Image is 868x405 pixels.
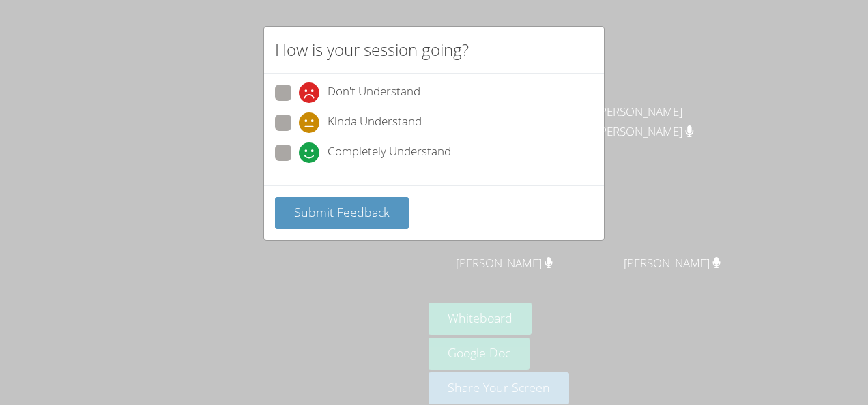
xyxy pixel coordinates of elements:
span: Don't Understand [328,82,420,103]
span: Completely Understand [328,142,451,163]
button: Submit Feedback [275,197,409,229]
span: Submit Feedback [294,204,390,220]
span: Kinda Understand [328,112,422,133]
h2: How is your session going? [275,37,469,62]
